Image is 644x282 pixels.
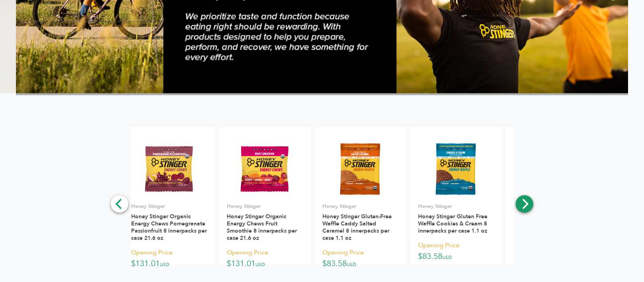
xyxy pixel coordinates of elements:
span: USD [255,261,265,268]
span: USD [442,254,452,260]
button: Previous [111,195,128,213]
a: Honey Stinger Organic Energy Chews Fruit Smoothie 8 innerpacks per case 21.6 oz [227,213,297,242]
p: $131.01 [131,247,207,270]
img: Honey Stinger Organic Energy Chews Pomegranate Passionfruit 8 innerpacks per case 21.6 oz [140,140,198,198]
img: Honey Stinger Organic Energy Chews Fruit Smoothie 8 innerpacks per case 21.6 oz [236,140,294,198]
p: Honey Stinger [131,203,207,210]
span: Opening Price: [322,247,365,258]
p: Honey Stinger [322,203,398,210]
p: $83.58 [322,247,398,270]
span: USD [347,261,356,268]
img: Honey Stinger Gluten Free Waffle Cookies & Cream 8 innerpacks per case 1.1 oz [427,140,485,198]
span: Opening Price: [227,247,270,258]
span: Opening Price: [418,240,461,251]
a: Honey Stinger Organic Energy Chews Pomegranate Passionfruit 8 innerpacks per case 21.6 oz [131,213,207,242]
p: $83.58 [418,239,494,263]
p: Honey Stinger [227,203,302,210]
a: Honey Stinger Gluten-Free Waffle Caddy Salted Caramel 8 innerpacks per case 1.1 oz [322,213,392,242]
p: $131.01 [227,247,302,270]
p: Honey Stinger [418,203,494,210]
a: Honey Stinger Gluten Free Waffle Cookies & Cream 8 innerpacks per case 1.1 oz [418,213,487,235]
button: Next [516,195,533,213]
span: USD [160,261,169,268]
span: Opening Price: [131,247,174,258]
img: Honey Stinger Gluten-Free Waffle Caddy Salted Caramel 8 innerpacks per case 1.1 oz [332,140,389,198]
